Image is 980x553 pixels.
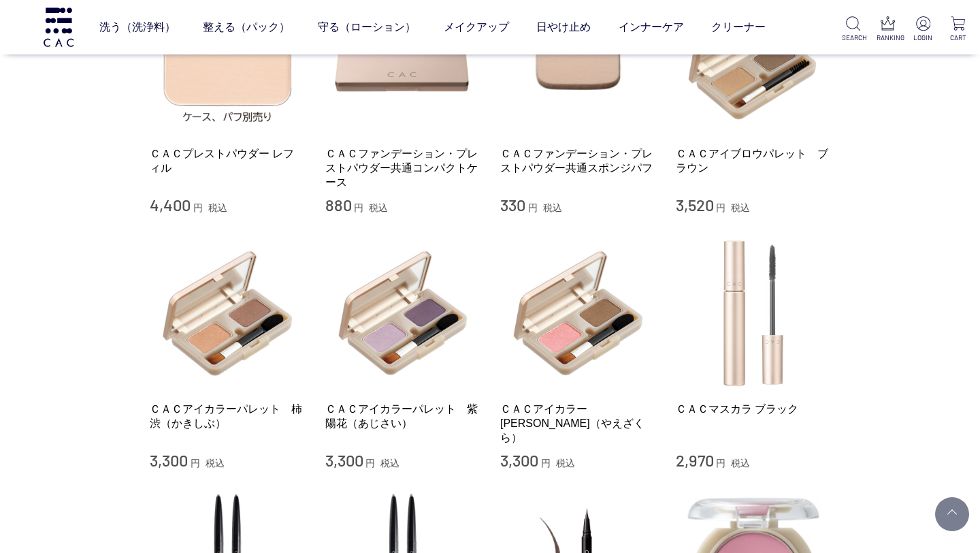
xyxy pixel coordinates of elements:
img: ＣＡＣアイカラーパレット 柿渋（かきしぶ） [150,236,305,391]
a: ＣＡＣアイブロウパレット ブラウン [676,146,831,176]
a: 日やけ止め [536,8,591,46]
span: 2,970 [676,450,714,470]
p: LOGIN [912,33,934,43]
a: ＣＡＣマスカラ ブラック [676,402,831,416]
img: ＣＡＣマスカラ ブラック [676,236,831,391]
a: メイクアップ [444,8,509,46]
a: ＣＡＣファンデーション・プレストパウダー共通スポンジパフ [500,146,655,176]
img: ＣＡＣアイカラーパレット 八重桜（やえざくら） [500,236,655,391]
span: 税込 [556,458,575,469]
p: RANKING [877,33,899,43]
span: 3,300 [500,450,538,470]
span: 円 [193,202,203,213]
span: 4,400 [150,195,191,215]
a: CART [947,16,969,43]
a: RANKING [877,16,899,43]
span: 税込 [380,458,399,469]
span: 税込 [369,202,388,213]
span: 330 [500,195,525,215]
a: SEARCH [842,16,864,43]
a: 洗う（洗浄料） [99,8,176,46]
a: インナーケア [619,8,684,46]
a: ＣＡＣファンデーション・プレストパウダー共通コンパクトケース [325,146,480,190]
span: 税込 [543,202,562,213]
span: 3,300 [325,450,363,470]
a: ＣＡＣプレストパウダー レフィル [150,146,305,176]
a: 整える（パック） [203,8,290,46]
span: 円 [191,458,200,469]
span: 円 [716,458,725,469]
p: SEARCH [842,33,864,43]
span: 3,300 [150,450,188,470]
span: 円 [365,458,375,469]
span: 税込 [208,202,227,213]
a: LOGIN [912,16,934,43]
p: CART [947,33,969,43]
span: 880 [325,195,352,215]
a: ＣＡＣアイカラーパレット 紫陽花（あじさい） [325,402,480,431]
a: クリーナー [711,8,766,46]
span: 3,520 [676,195,714,215]
span: 税込 [731,458,750,469]
a: ＣＡＣアイカラーパレット 柿渋（かきしぶ） [150,402,305,431]
a: ＣＡＣアイカラー[PERSON_NAME]（やえざくら） [500,402,655,445]
a: 守る（ローション） [318,8,416,46]
span: 円 [354,202,363,213]
span: 円 [716,202,725,213]
span: 円 [528,202,538,213]
img: logo [42,7,76,46]
img: ＣＡＣアイカラーパレット 紫陽花（あじさい） [325,236,480,391]
span: 税込 [206,458,225,469]
span: 税込 [731,202,750,213]
span: 円 [541,458,551,469]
